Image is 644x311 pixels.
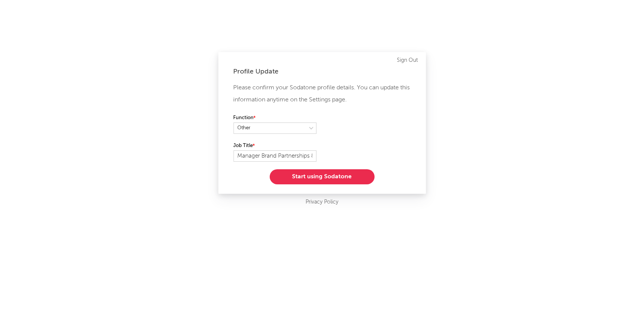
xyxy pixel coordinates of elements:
[397,56,418,65] a: Sign Out
[270,169,375,184] button: Start using Sodatone
[234,113,317,123] label: Function
[234,82,411,106] p: Please confirm your Sodatone profile details. You can update this information anytime on the Sett...
[234,67,411,76] div: Profile Update
[234,141,317,150] label: Job Title
[306,198,338,207] a: Privacy Policy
